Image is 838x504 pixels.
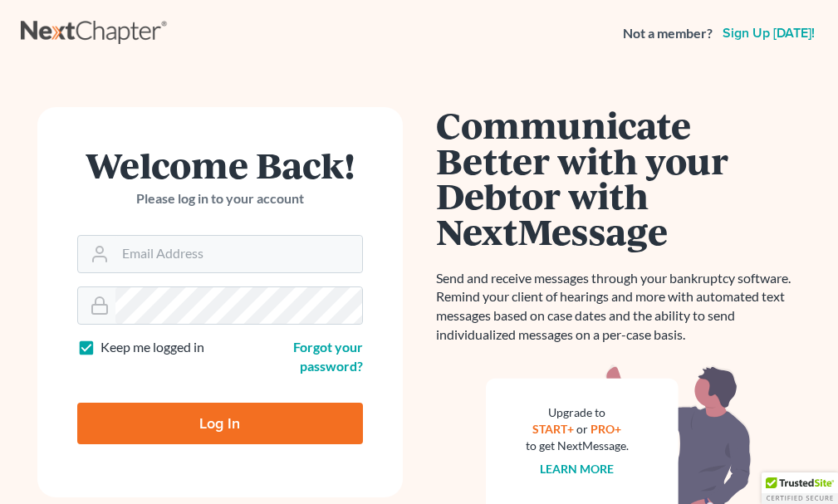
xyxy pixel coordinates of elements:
h1: Communicate Better with your Debtor with NextMessage [436,107,801,249]
div: to get NextMessage. [526,438,629,454]
a: Sign up [DATE]! [719,27,818,40]
a: PRO+ [591,422,621,436]
a: Learn more [540,462,614,476]
label: Keep me logged in [100,338,204,357]
p: Please log in to your account [77,189,363,208]
p: Send and receive messages through your bankruptcy software. Remind your client of hearings and mo... [436,269,801,345]
input: Log In [77,403,363,444]
div: TrustedSite Certified [762,472,838,504]
input: Email Address [115,236,362,272]
h1: Welcome Back! [77,147,363,183]
a: START+ [532,422,574,436]
div: Upgrade to [526,404,629,421]
a: Forgot your password? [293,339,363,374]
strong: Not a member? [623,24,713,43]
span: or [576,422,588,436]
